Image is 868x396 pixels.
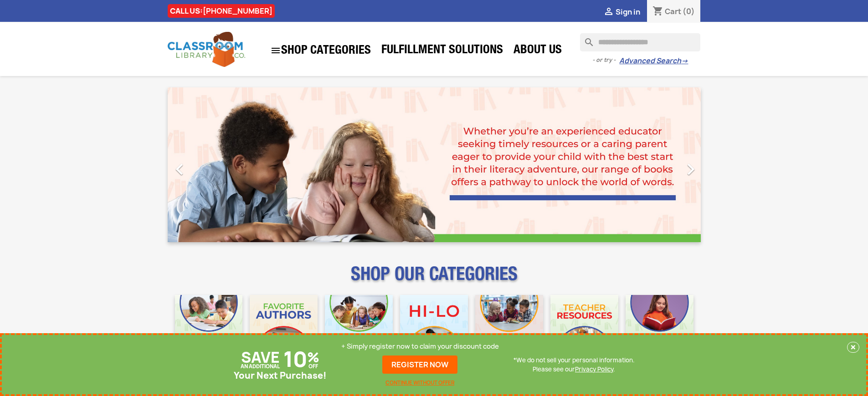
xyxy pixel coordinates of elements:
a: [PHONE_NUMBER] [203,6,272,16]
a: Fulfillment Solutions [377,42,508,60]
span: - or try - [592,56,619,65]
a:  Sign in [603,7,640,17]
img: CLC_Dyslexia_Mobile.jpg [626,295,693,363]
span: → [681,56,688,66]
i:  [603,7,614,18]
i:  [168,158,191,181]
img: CLC_Favorite_Authors_Mobile.jpg [250,295,318,363]
img: CLC_Bulk_Mobile.jpg [175,295,243,363]
a: SHOP CATEGORIES [266,41,375,61]
i: search [580,33,591,44]
i:  [679,158,702,181]
img: Classroom Library Company [168,32,245,67]
img: CLC_Teacher_Resources_Mobile.jpg [550,295,618,363]
a: Previous [168,87,248,242]
a: Next [621,87,701,242]
img: CLC_HiLo_Mobile.jpg [400,295,468,363]
i:  [270,45,281,56]
span: Cart [665,6,681,16]
ul: Carousel container [168,87,701,242]
img: CLC_Phonics_And_Decodables_Mobile.jpg [325,295,393,363]
span: (0) [683,6,695,16]
input: Search [580,33,700,51]
i: shopping_cart [652,6,663,17]
img: CLC_Fiction_Nonfiction_Mobile.jpg [475,295,543,363]
a: Advanced Search→ [619,56,688,66]
a: About Us [509,42,566,60]
p: SHOP OUR CATEGORIES [168,271,701,288]
div: CALL US: [168,4,275,18]
span: Sign in [616,7,640,17]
